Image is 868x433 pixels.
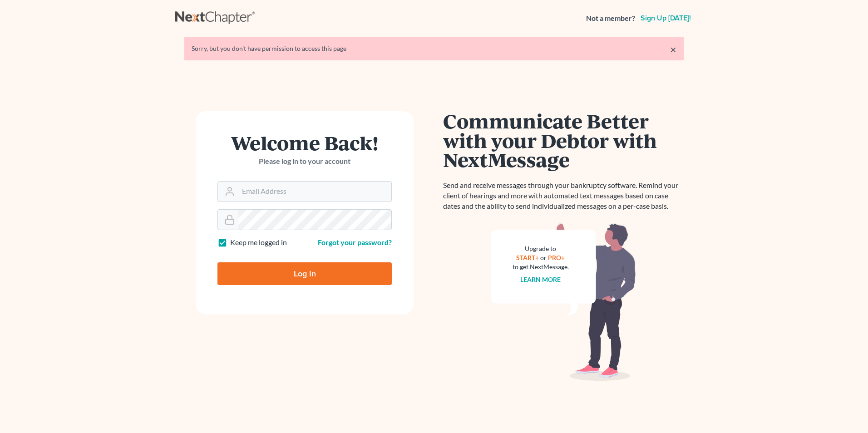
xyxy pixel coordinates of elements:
a: × [670,44,676,55]
label: Keep me logged in [230,237,287,248]
div: Upgrade to [513,244,569,253]
input: Email Address [238,182,391,202]
strong: Not a member? [586,13,635,24]
img: nextmessage_bg-59042aed3d76b12b5cd301f8e5b87938c9018125f34e5fa2b7a6b67550977c72.svg [491,222,636,381]
a: PRO+ [548,254,565,261]
a: Learn more [521,276,561,283]
div: Sorry, but you don't have permission to access this page [192,44,676,53]
p: Please log in to your account [217,156,392,167]
a: START+ [517,254,539,261]
a: Forgot your password? [318,238,392,246]
div: to get NextMessage. [513,262,569,271]
span: or [541,254,547,261]
p: Send and receive messages through your bankruptcy software. Remind your client of hearings and mo... [443,180,684,212]
a: Sign up [DATE]! [639,15,693,22]
input: Log In [217,262,392,285]
h1: Welcome Back! [217,133,392,153]
h1: Communicate Better with your Debtor with NextMessage [443,111,684,169]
